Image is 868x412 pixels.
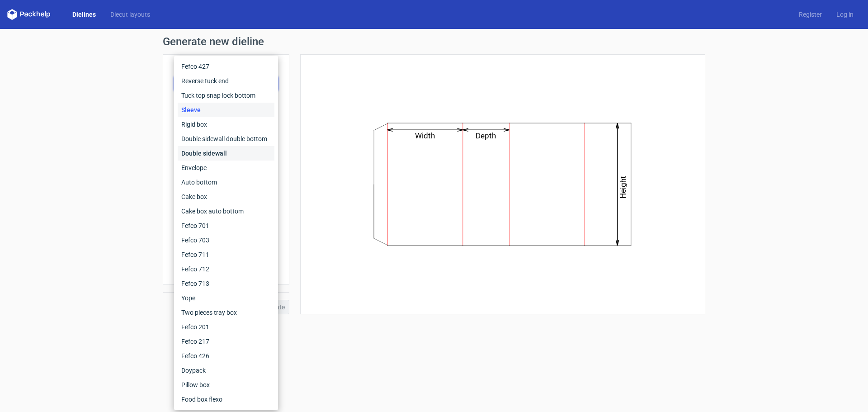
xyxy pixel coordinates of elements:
[178,291,274,305] div: Yope
[163,36,705,47] h1: Generate new dieline
[178,378,274,392] div: Pillow box
[178,334,274,349] div: Fefco 217
[792,10,829,19] a: Register
[415,131,435,140] text: Width
[178,59,274,74] div: Fefco 427
[178,320,274,334] div: Fefco 201
[178,117,274,132] div: Rigid box
[178,233,274,247] div: Fefco 703
[178,305,274,320] div: Two pieces tray box
[178,363,274,378] div: Doypack
[476,131,496,140] text: Depth
[178,74,274,88] div: Reverse tuck end
[178,218,274,233] div: Fefco 701
[829,10,861,19] a: Log in
[103,10,157,19] a: Diecut layouts
[178,349,274,363] div: Fefco 426
[178,262,274,276] div: Fefco 712
[178,103,274,117] div: Sleeve
[178,392,274,407] div: Food box flexo
[178,161,274,175] div: Envelope
[178,189,274,204] div: Cake box
[178,276,274,291] div: Fefco 713
[619,176,628,199] text: Height
[178,175,274,189] div: Auto bottom
[178,132,274,146] div: Double sidewall double bottom
[65,10,103,19] a: Dielines
[178,146,274,161] div: Double sidewall
[178,247,274,262] div: Fefco 711
[178,88,274,103] div: Tuck top snap lock bottom
[178,204,274,218] div: Cake box auto bottom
